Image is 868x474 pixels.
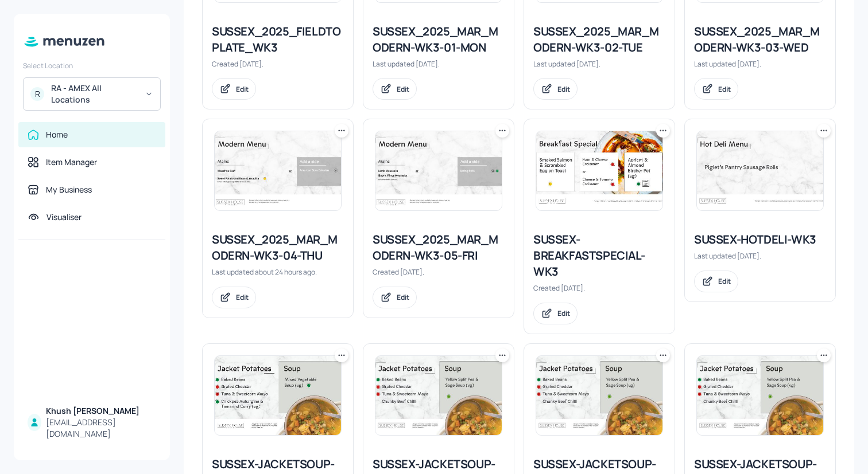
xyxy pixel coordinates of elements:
div: Home [46,129,68,140]
div: Created [DATE]. [212,59,344,69]
div: My Business [46,184,92,195]
div: Edit [236,84,249,94]
div: Khush [PERSON_NAME] [46,405,156,417]
div: Select Location [23,61,161,70]
div: Edit [236,292,249,302]
div: Last updated [DATE]. [694,251,826,261]
img: 2024-12-09-1733786034695xu07uchukg.jpeg [215,356,341,435]
div: [EMAIL_ADDRESS][DOMAIN_NAME] [46,417,156,440]
div: Edit [397,292,409,302]
div: Visualiser [46,211,82,223]
img: 2025-09-30-1759227482215r4s0wh0vdkt.jpeg [215,131,341,210]
img: 2025-07-07-1751884993504jjhlnrgiyea.jpeg [375,131,502,210]
div: Edit [718,84,731,94]
div: SUSSEX_2025_MAR_MODERN-WK3-03-WED [694,23,826,56]
div: Last updated [DATE]. [694,59,826,69]
div: R [30,87,44,101]
div: Created [DATE]. [533,283,665,293]
div: Created [DATE]. [373,267,505,277]
img: 2025-01-20-1737393946712ge5mrs2n8r8.jpeg [375,356,502,435]
div: Last updated [DATE]. [373,59,505,69]
div: SUSSEX-HOTDELI-WK3 [694,232,826,248]
div: Edit [397,84,409,94]
div: RA - AMEX All Locations [51,83,138,105]
div: Last updated about 24 hours ago. [212,267,344,277]
div: SUSSEX_2025_FIELDTOPLATE_WK3 [212,23,344,56]
img: 2025-02-04-173867533721754fkk39rfmu.jpeg [697,131,823,210]
img: 2025-01-20-1737393946712ge5mrs2n8r8.jpeg [697,356,823,435]
div: SUSSEX_2025_MAR_MODERN-WK3-05-FRI [373,232,505,264]
div: Edit [718,276,731,286]
div: SUSSEX_2025_MAR_MODERN-WK3-01-MON [373,23,505,56]
img: 2025-01-20-1737393946712ge5mrs2n8r8.jpeg [536,356,662,435]
div: Last updated [DATE]. [533,59,665,69]
div: Edit [557,84,570,94]
div: Edit [557,308,570,318]
img: 2024-12-09-1733704477098xh0vnz8ccr.jpeg [536,131,662,210]
div: SUSSEX_2025_MAR_MODERN-WK3-02-TUE [533,23,665,56]
div: SUSSEX_2025_MAR_MODERN-WK3-04-THU [212,232,344,264]
div: SUSSEX-BREAKFASTSPECIAL-WK3 [533,232,665,280]
div: Item Manager [46,156,97,168]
